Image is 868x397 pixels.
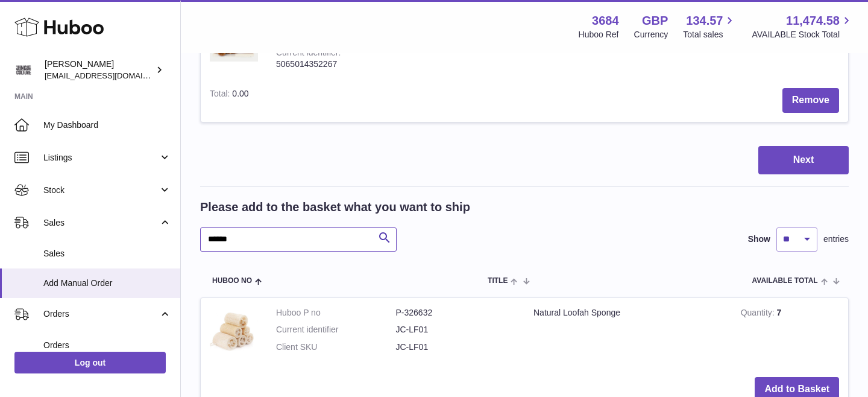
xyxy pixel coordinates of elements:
a: 11,474.58 AVAILABLE Stock Total [752,13,854,40]
h2: Please add to the basket what you want to ship [200,199,470,215]
div: 5065014352267 [276,59,341,70]
a: Log out [14,352,166,373]
button: Next [758,146,849,174]
div: [PERSON_NAME] [45,59,153,81]
dt: Current identifier [276,324,396,335]
label: Total [210,89,232,101]
td: 7 [732,298,848,369]
td: Natural Loofah Sponge [524,298,732,369]
span: Title [488,277,508,285]
button: Remove [782,88,839,113]
span: Total sales [683,29,737,40]
span: Stock [43,185,159,196]
dd: JC-LF01 [396,324,516,335]
span: 134.57 [686,13,723,29]
div: Current identifier [276,48,341,60]
img: Natural Loofah Sponge [210,307,258,355]
span: Sales [43,248,171,259]
strong: 3684 [592,13,619,29]
span: Huboo no [212,277,252,285]
strong: Quantity [741,308,777,320]
span: entries [823,233,849,245]
span: AVAILABLE Total [752,277,818,285]
dd: P-326632 [396,307,516,319]
div: Huboo Ref [579,29,619,40]
span: 0.00 [232,89,248,98]
span: Add Manual Order [43,278,171,289]
dd: JC-LF01 [396,341,516,353]
span: 11,474.58 [786,13,840,29]
span: Orders [43,340,171,351]
div: Currency [634,29,668,40]
label: Show [748,233,770,245]
span: Listings [43,152,159,164]
img: theinternationalventure@gmail.com [14,61,33,79]
dt: Huboo P no [276,307,396,319]
span: AVAILABLE Stock Total [752,29,854,40]
span: [EMAIL_ADDRESS][DOMAIN_NAME] [45,71,177,80]
dt: Client SKU [276,341,396,353]
span: My Dashboard [43,119,171,131]
a: 134.57 Total sales [683,13,737,40]
span: Orders [43,308,159,320]
strong: GBP [642,13,668,29]
span: Sales [43,217,159,229]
